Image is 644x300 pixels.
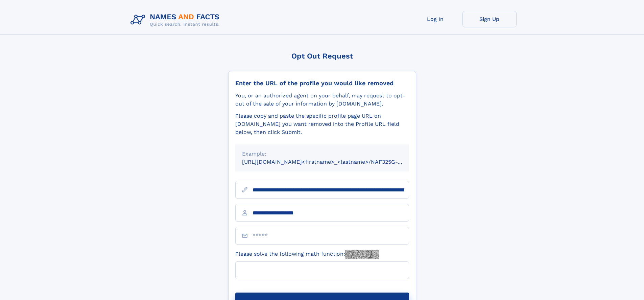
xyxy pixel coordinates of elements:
[235,250,379,259] label: Please solve the following math function:
[462,11,517,27] a: Sign Up
[242,150,402,158] div: Example:
[228,52,416,60] div: Opt Out Request
[128,11,225,29] img: Logo Names and Facts
[408,11,462,27] a: Log In
[235,79,409,87] div: Enter the URL of the profile you would like removed
[242,159,422,165] small: [URL][DOMAIN_NAME]<firstname>_<lastname>/NAF325G-xxxxxxxx
[235,92,409,108] div: You, or an authorized agent on your behalf, may request to opt-out of the sale of your informatio...
[235,112,409,136] div: Please copy and paste the specific profile page URL on [DOMAIN_NAME] you want removed into the Pr...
